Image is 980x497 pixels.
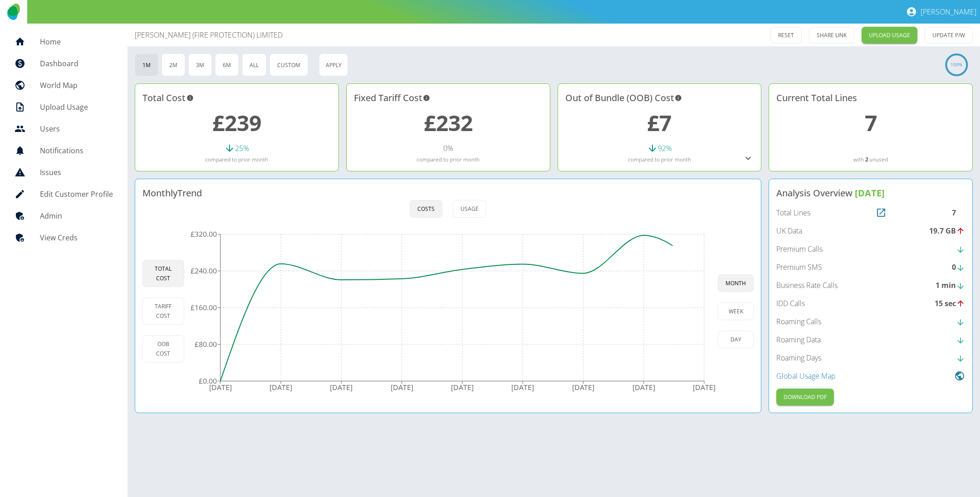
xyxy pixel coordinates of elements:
[40,102,113,112] h5: Upload Usage
[40,145,113,156] h5: Notifications
[929,225,965,236] div: 19.7 GB
[40,210,113,221] h5: Admin
[776,352,821,363] p: Roaming Days
[7,74,120,96] a: World Map
[776,280,838,291] p: Business Rate Calls
[902,3,980,21] button: [PERSON_NAME]
[443,143,453,154] p: 0 %
[7,205,120,227] a: Admin
[7,53,120,74] a: Dashboard
[142,297,184,325] button: Tariff Cost
[40,36,113,47] h5: Home
[40,58,113,69] h5: Dashboard
[135,29,283,40] a: [PERSON_NAME] (FIRE PROTECTION) LIMITED
[675,91,682,105] svg: Costs outside of your fixed tariff
[776,298,805,309] p: IDD Calls
[935,298,965,309] div: 15 sec
[776,280,965,291] a: Business Rate Calls1 min
[188,54,212,76] button: 3M
[194,339,216,349] tspan: £80.00
[952,262,965,273] div: 0
[198,376,216,386] tspan: £0.00
[186,91,194,105] svg: This is the total charges incurred over 1 months
[776,244,823,254] p: Premium Calls
[952,207,965,218] div: 7
[776,225,965,236] a: UK Data19.7 GB
[632,382,655,392] tspan: [DATE]
[776,207,810,218] p: Total Lines
[7,96,120,118] a: Upload Usage
[776,225,802,236] p: UK Data
[7,4,20,20] img: Logo
[776,334,965,345] a: Roaming Data
[776,207,965,218] a: Total Lines7
[40,189,113,200] h5: Edit Customer Profile
[7,118,120,140] a: Users
[330,382,353,392] tspan: [DATE]
[776,186,965,200] h4: Analysis Overview
[951,61,963,68] text: 100%
[565,91,754,105] h4: Out of Bundle (OOB) Cost
[865,156,868,164] a: 2
[572,382,595,392] tspan: [DATE]
[410,200,442,218] button: Costs
[319,54,348,76] button: Apply
[718,302,754,320] button: week
[776,352,965,363] a: Roaming Days
[40,232,113,243] h5: View Creds
[7,140,120,161] a: Notifications
[718,331,754,348] button: day
[190,229,216,239] tspan: £320.00
[269,382,292,392] tspan: [DATE]
[391,382,413,392] tspan: [DATE]
[269,54,308,76] button: Custom
[776,370,836,381] p: Global Usage Map
[142,156,331,164] p: compared to prior month
[776,316,965,327] a: Roaming Calls
[776,316,821,327] p: Roaming Calls
[936,280,965,291] div: 1 min
[862,27,917,44] a: UPLOAD USAGE
[423,91,430,105] svg: This is your recurring contracted cost
[776,262,822,273] p: Premium SMS
[209,382,231,392] tspan: [DATE]
[212,108,261,137] a: £239
[865,108,877,137] a: 7
[647,108,671,137] a: £7
[776,298,965,309] a: IDD Calls15 sec
[809,27,854,44] button: SHARE LINK
[921,7,976,17] p: [PERSON_NAME]
[190,302,216,312] tspan: £160.00
[453,200,486,218] button: Usage
[776,262,965,273] a: Premium SMS0
[776,370,965,381] a: Global Usage Map
[511,382,534,392] tspan: [DATE]
[40,80,113,91] h5: World Map
[142,335,184,362] button: OOB Cost
[770,27,802,44] button: RESET
[718,274,754,292] button: month
[135,54,158,76] button: 1M
[7,31,120,53] a: Home
[7,227,120,248] a: View Creds
[40,167,113,178] h5: Issues
[776,91,965,105] h4: Current Total Lines
[190,266,216,276] tspan: £240.00
[354,156,543,164] p: compared to prior month
[925,27,973,44] button: UPDATE P/W
[451,382,474,392] tspan: [DATE]
[354,91,543,105] h4: Fixed Tariff Cost
[142,186,202,200] h4: Monthly Trend
[242,54,266,76] button: All
[424,108,473,137] a: £232
[658,143,672,154] p: 92 %
[142,260,184,287] button: Total Cost
[855,187,885,199] span: [DATE]
[235,143,249,154] p: 25 %
[693,382,715,392] tspan: [DATE]
[776,334,821,345] p: Roaming Data
[7,161,120,183] a: Issues
[40,123,113,134] h5: Users
[776,156,965,164] p: with unused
